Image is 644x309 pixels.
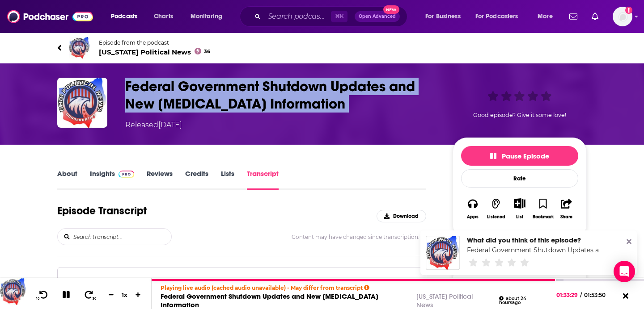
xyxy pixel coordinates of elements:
[613,7,632,26] span: Logged in as FIREPodchaser25
[90,169,134,190] a: InsightsPodchaser Pro
[461,192,484,225] button: Apps
[248,6,416,27] div: Search podcasts, credits, & more...
[204,50,210,54] span: 36
[582,292,614,298] span: 01:53:50
[148,9,178,24] a: Charts
[470,9,531,24] button: open menu
[117,291,132,298] div: 1 x
[377,210,426,222] button: Download
[247,169,279,190] a: Transcript
[154,10,173,23] span: Charts
[184,9,234,24] button: open menu
[484,192,508,225] button: Listened
[331,11,347,22] span: ⌘ K
[161,284,547,291] p: Playing live audio (cached audio unavailable) - May differ from transcript
[625,7,632,14] svg: Add a profile image
[69,37,90,58] img: Ohio Political News
[57,78,107,128] img: Federal Government Shutdown Updates and New Tylenol Information
[467,236,598,244] div: What did you think of this episode?
[65,275,95,289] div: 00:00:04
[475,10,518,23] span: For Podcasters
[36,297,39,301] span: 10
[556,292,580,298] span: 01:33:29
[467,214,479,220] div: Apps
[119,171,134,178] img: Podchaser Pro
[419,9,472,24] button: open menu
[555,192,578,225] button: Share
[7,8,93,25] img: Podchaser - Follow, Share and Rate Podcasts
[125,120,182,130] div: Released [DATE]
[57,204,147,217] h1: Episode Transcript
[34,289,51,301] button: 10
[531,9,564,24] button: open menu
[111,10,137,23] span: Podcasts
[461,146,578,166] button: Pause Episode
[359,14,396,19] span: Open Advanced
[473,112,566,118] span: Good episode? Give it some love!
[125,78,438,113] h3: Federal Government Shutdown Updates and New Tylenol Information
[614,261,635,282] div: Open Intercom Messenger
[613,7,632,26] img: User Profile
[425,10,461,23] span: For Business
[264,9,331,24] input: Search podcasts, credits, & more...
[508,192,531,225] div: Show More ButtonList
[588,9,602,24] a: Show notifications dropdown
[355,11,400,22] button: Open AdvancedNew
[383,5,399,14] span: New
[580,292,582,298] span: /
[185,169,208,190] a: Credits
[72,229,171,245] input: Search transcript...
[510,198,529,208] button: Show More Button
[566,9,581,24] a: Show notifications dropdown
[93,297,96,301] span: 30
[81,289,98,301] button: 30
[531,192,555,225] button: Bookmark
[221,169,234,190] a: Lists
[461,169,578,188] div: Rate
[292,234,426,240] span: Content may have changed since transcription.
[147,169,173,190] a: Reviews
[161,292,378,309] a: Federal Government Shutdown Updates and New [MEDICAL_DATA] Information
[191,10,222,23] span: Monitoring
[393,213,419,219] span: Download
[499,296,547,305] div: about 24 hours ago
[487,214,505,220] div: Listened
[538,10,553,23] span: More
[426,236,460,270] img: Federal Government Shutdown Updates and New Tylenol Information
[533,214,554,220] div: Bookmark
[490,152,549,160] span: Pause Episode
[105,9,149,24] button: open menu
[416,292,473,309] a: [US_STATE] Political News
[516,214,523,220] div: List
[99,39,210,46] span: Episode from the podcast
[57,169,77,190] a: About
[613,7,632,26] button: Show profile menu
[99,48,210,56] span: [US_STATE] Political News
[57,37,322,58] a: Ohio Political NewsEpisode from the podcast[US_STATE] Political News36
[560,214,572,220] div: Share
